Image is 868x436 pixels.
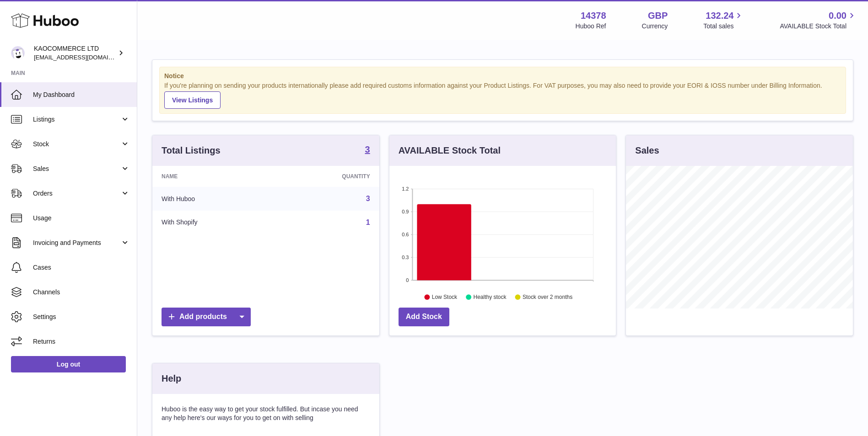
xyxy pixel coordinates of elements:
img: internalAdmin-14378@internal.huboo.com [11,46,25,60]
strong: 3 [365,145,370,154]
strong: GBP [648,10,668,22]
span: Total sales [703,22,744,31]
text: 0.3 [402,255,409,260]
span: Usage [33,214,130,223]
a: 132.24 Total sales [703,10,744,31]
text: Stock over 2 months [523,294,572,300]
text: 0.6 [402,232,409,237]
text: 0 [406,277,409,283]
span: Orders [33,189,120,198]
a: 1 [366,218,370,226]
span: Channels [33,288,130,297]
span: Listings [33,115,120,124]
a: Add Stock [399,308,449,326]
span: Sales [33,165,120,173]
span: Invoicing and Payments [33,239,120,247]
div: Currency [642,22,668,31]
a: View Listings [164,91,221,109]
span: Settings [33,313,130,321]
span: [EMAIL_ADDRESS][DOMAIN_NAME] [34,53,135,61]
span: Cases [33,263,130,272]
strong: 14378 [581,10,606,22]
th: Quantity [275,166,379,187]
span: My Dashboard [33,90,130,99]
h3: Total Listings [162,144,221,157]
text: Low Stock [432,294,458,300]
p: Huboo is the easy way to get your stock fulfilled. But incase you need any help here's our ways f... [162,405,370,422]
span: AVAILABLE Stock Total [780,22,857,31]
a: Log out [11,356,126,372]
div: Huboo Ref [576,22,606,31]
h3: Help [162,372,181,385]
a: 3 [365,145,370,156]
div: KAOCOMMERCE LTD [34,44,116,62]
div: If you're planning on sending your products internationally please add required customs informati... [164,81,841,109]
a: 3 [366,195,370,202]
text: Healthy stock [473,294,507,300]
td: With Shopify [152,211,275,234]
h3: Sales [635,144,659,157]
a: 0.00 AVAILABLE Stock Total [780,10,857,31]
text: 0.9 [402,209,409,214]
th: Name [152,166,275,187]
td: With Huboo [152,187,275,211]
text: 1.2 [402,186,409,191]
span: Returns [33,337,130,346]
span: 132.24 [706,10,733,22]
span: Stock [33,140,120,149]
strong: Notice [164,72,841,80]
span: 0.00 [829,10,846,22]
h3: AVAILABLE Stock Total [399,144,501,157]
a: Add products [162,308,251,326]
